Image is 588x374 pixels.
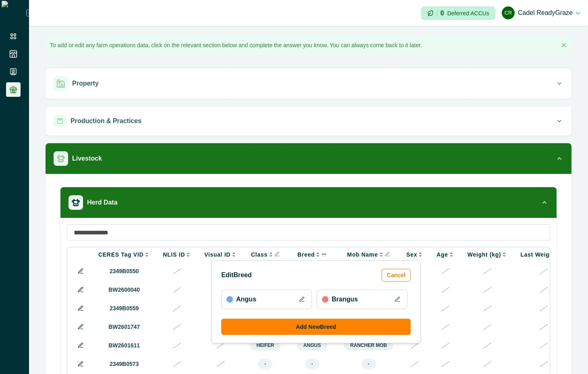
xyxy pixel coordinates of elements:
button: Property [46,68,571,99]
p: Production & Practices [71,116,141,126]
p: 2349B0559 [98,304,150,313]
span: - [362,359,376,369]
p: Weight (kg) [467,251,501,258]
p: BW2600040 [98,286,150,294]
button: Livestock [46,143,571,174]
p: 0 [440,10,444,17]
p: To add or edit any farm operations data, click on the relevant section below and complete the ans... [50,41,422,50]
p: Herd Data [87,198,118,207]
p: CERES Tag VID [98,251,143,258]
button: Info [384,251,390,257]
button: Herd Data [60,187,557,218]
p: Property [72,79,99,88]
p: Angus [236,295,256,304]
p: Age [436,251,448,258]
p: NLIS ID [163,251,185,258]
p: Mob Name [347,251,378,258]
p: Class [251,251,268,258]
img: Logo [2,1,26,25]
button: Close [559,40,569,50]
button: Cadel ReadyGrazeCadel ReadyGraze [502,3,580,23]
button: Cancel [382,269,411,282]
p: Last Weighed [520,251,560,258]
span: RANCHER mob [344,340,393,351]
p: Breed [297,251,315,258]
span: Heifer [250,340,280,351]
p: BW2601747 [98,323,150,331]
p: BW2601611 [98,341,150,350]
p: Sex [406,251,417,258]
p: Brangus [332,295,358,304]
button: Info [321,251,327,257]
p: Livestock [72,154,102,163]
p: 2349B0550 [98,267,150,276]
p: Edit Breed [221,270,252,280]
p: Visual ID [204,251,231,258]
span: - [305,359,320,369]
button: Production & Practices [46,107,571,136]
p: 2349B0573 [98,360,150,368]
span: Angus [297,340,327,351]
button: Add NewBreed [221,319,411,335]
span: - [258,359,272,369]
button: Info [274,251,280,257]
p: Deferred ACCUs [447,10,489,16]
